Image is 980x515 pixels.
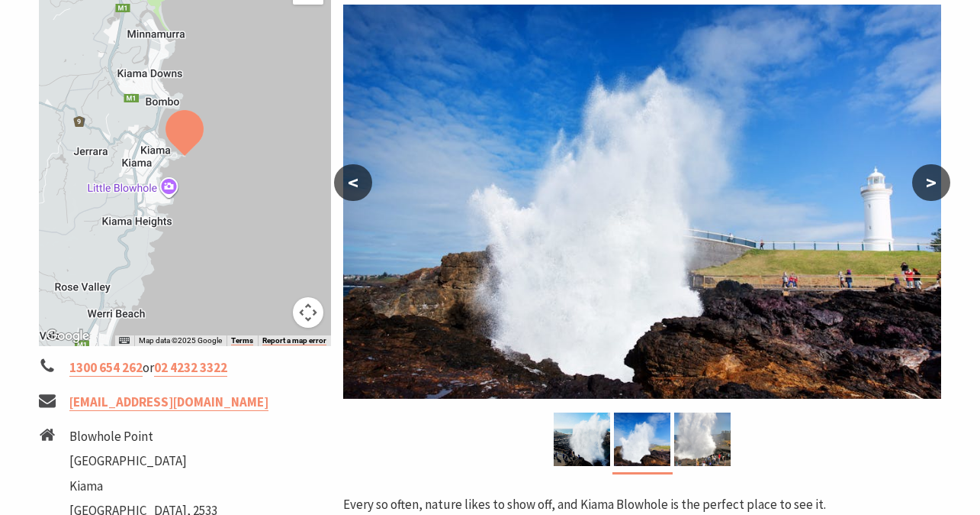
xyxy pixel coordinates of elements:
[154,359,227,377] a: 02 4232 3322
[912,164,950,201] button: >
[69,394,268,411] a: [EMAIL_ADDRESS][DOMAIN_NAME]
[334,164,372,201] button: <
[43,326,93,346] img: Google
[69,476,217,497] li: Kiama
[343,494,941,515] p: Every so often, nature likes to show off, and Kiama Blowhole is the perfect place to see it.
[293,297,323,328] button: Map camera controls
[69,359,143,377] a: 1300 654 262
[674,413,731,466] img: Kiama Blowhole
[43,326,93,346] a: Open this area in Google Maps (opens a new window)
[343,5,941,399] img: Kiama Blowhole
[139,336,222,345] span: Map data ©2025 Google
[69,451,217,471] li: [GEOGRAPHIC_DATA]
[69,426,217,447] li: Blowhole Point
[39,358,332,378] li: or
[614,413,670,466] img: Kiama Blowhole
[262,336,326,345] a: Report a map error
[554,413,610,466] img: Close up of the Kiama Blowhole
[119,335,130,346] button: Keyboard shortcuts
[231,336,253,345] a: Terms (opens in new tab)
